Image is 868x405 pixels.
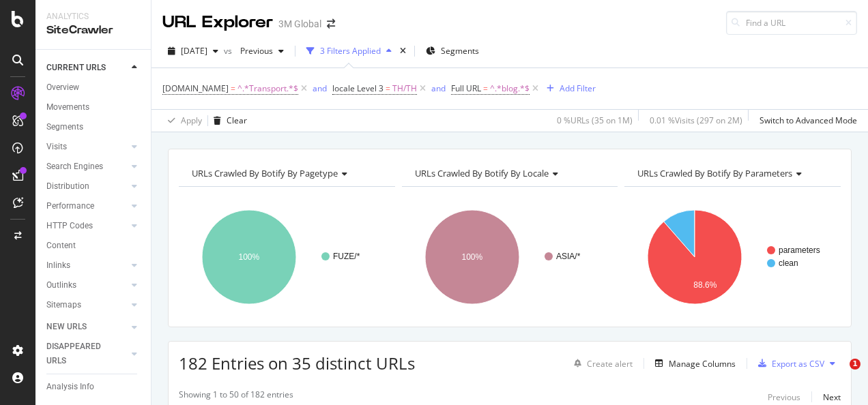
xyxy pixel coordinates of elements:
[823,389,841,405] button: Next
[162,110,202,132] button: Apply
[779,245,820,255] text: parameters
[420,40,484,62] button: Segments
[694,280,717,290] text: 88.6%
[208,110,247,132] button: Clear
[397,44,409,58] div: times
[483,82,488,94] span: =
[850,359,860,370] span: 1
[181,45,207,57] span: 2025 Aug. 31st
[386,82,390,94] span: =
[313,82,327,95] button: and
[46,120,141,134] a: Segments
[669,358,736,370] div: Manage Columns
[332,82,384,94] span: locale Level 3
[192,167,338,179] span: URLs Crawled By Botify By pagetype
[772,358,824,370] div: Export as CSV
[431,82,446,95] button: and
[46,179,89,194] div: Distribution
[46,100,89,115] div: Movements
[333,252,360,261] text: FUZE/*
[650,355,736,372] button: Manage Columns
[402,198,615,316] svg: A chart.
[753,352,824,374] button: Export as CSV
[46,199,94,213] div: Performance
[568,352,633,374] button: Create alert
[179,198,392,316] svg: A chart.
[541,80,596,97] button: Add Filter
[239,252,260,262] text: 100%
[320,45,381,57] div: 3 Filters Applied
[46,120,83,134] div: Segments
[46,61,106,75] div: CURRENT URLS
[650,115,742,126] div: 0.01 % Visits ( 297 on 2M )
[231,82,235,94] span: =
[237,79,298,98] span: ^.*Transport.*$
[431,82,446,94] div: and
[46,179,128,194] a: Distribution
[490,79,530,98] span: ^.*blog.*$
[46,278,76,292] div: Outlinks
[822,359,854,391] iframe: Intercom live chat
[779,258,798,268] text: clean
[46,239,141,253] a: Content
[557,115,633,126] div: 0 % URLs ( 35 on 1M )
[301,40,397,62] button: 3 Filters Applied
[635,162,828,184] h4: URLs Crawled By Botify By parameters
[754,110,857,132] button: Switch to Advanced Mode
[415,167,549,179] span: URLs Crawled By Botify By locale
[46,239,76,253] div: Content
[46,258,128,273] a: Inlinks
[46,11,140,22] div: Analytics
[823,391,841,403] div: Next
[278,17,321,31] div: 3M Global
[451,82,481,94] span: Full URL
[46,160,103,174] div: Search Engines
[46,80,141,95] a: Overview
[162,40,224,62] button: [DATE]
[46,340,115,368] div: DISAPPEARED URLS
[179,352,415,374] span: 182 Entries on 35 distinct URLs
[189,162,383,184] h4: URLs Crawled By Botify By pagetype
[556,252,581,261] text: ASIA/*
[461,252,482,262] text: 100%
[46,219,93,233] div: HTTP Codes
[46,278,128,292] a: Outlinks
[726,11,857,35] input: Find a URL
[46,61,128,75] a: CURRENT URLS
[46,380,94,394] div: Analysis Info
[46,80,79,95] div: Overview
[441,45,479,57] span: Segments
[637,167,792,179] span: URLs Crawled By Botify By parameters
[46,140,128,154] a: Visits
[46,199,128,213] a: Performance
[162,82,229,94] span: [DOMAIN_NAME]
[759,115,857,126] div: Switch to Advanced Mode
[392,79,417,98] span: TH/TH
[587,358,633,370] div: Create alert
[46,320,128,334] a: NEW URLS
[412,162,606,184] h4: URLs Crawled By Botify By locale
[227,115,247,126] div: Clear
[46,380,141,394] a: Analysis Info
[179,389,293,405] div: Showing 1 to 50 of 182 entries
[768,389,800,405] button: Previous
[313,82,327,94] div: and
[224,45,235,57] span: vs
[46,298,128,312] a: Sitemaps
[327,19,335,29] div: arrow-right-arrow-left
[46,258,70,273] div: Inlinks
[46,160,128,174] a: Search Engines
[768,391,800,403] div: Previous
[235,40,289,62] button: Previous
[624,198,837,316] svg: A chart.
[46,340,128,368] a: DISAPPEARED URLS
[235,45,273,57] span: Previous
[46,298,81,312] div: Sitemaps
[46,320,87,334] div: NEW URLS
[46,140,67,154] div: Visits
[46,22,140,38] div: SiteCrawler
[560,82,596,94] div: Add Filter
